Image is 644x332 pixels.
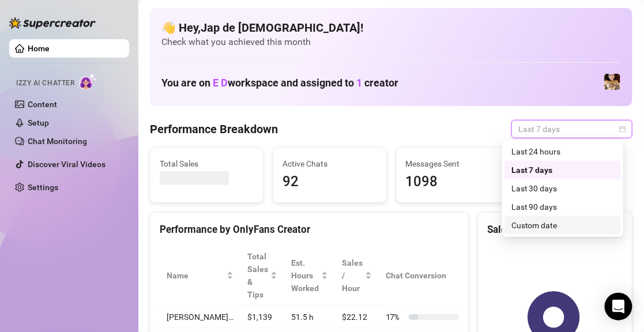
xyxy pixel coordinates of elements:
[504,179,621,198] div: Last 30 days
[283,171,376,193] span: 92
[161,77,398,89] h1: You are on workspace and assigned to creator
[283,157,376,170] span: Active Chats
[28,100,57,109] a: Content
[335,306,379,329] td: $22.12
[605,293,632,320] div: Open Intercom Messenger
[619,126,626,133] span: calendar
[9,17,96,29] img: logo-BBDzfeDw.svg
[167,269,224,282] span: Name
[604,74,620,90] img: vixie
[28,160,106,169] a: Discover Viral Videos
[28,118,49,127] a: Setup
[504,198,621,216] div: Last 90 days
[247,250,268,301] span: Total Sales & Tips
[504,142,621,161] div: Last 24 hours
[406,171,500,193] span: 1098
[379,246,476,306] th: Chat Conversion
[511,182,614,195] div: Last 30 days
[16,78,74,89] span: Izzy AI Chatter
[240,246,284,306] th: Total Sales & Tips
[386,311,404,323] span: 17 %
[160,157,254,170] span: Total Sales
[511,164,614,176] div: Last 7 days
[28,183,58,192] a: Settings
[160,246,240,306] th: Name
[161,20,621,36] h4: 👋 Hey, Jap de [DEMOGRAPHIC_DATA] !
[291,256,319,295] div: Est. Hours Worked
[504,216,621,235] div: Custom date
[511,219,614,232] div: Custom date
[213,77,228,89] span: E D
[356,77,362,89] span: 1
[150,121,278,137] h4: Performance Breakdown
[335,246,379,306] th: Sales / Hour
[240,306,284,329] td: $1,139
[488,222,623,237] div: Sales by OnlyFans Creator
[79,73,97,90] img: AI Chatter
[511,201,614,213] div: Last 90 days
[406,157,500,170] span: Messages Sent
[161,36,621,48] span: Check what you achieved this month
[511,145,614,158] div: Last 24 hours
[284,306,335,329] td: 51.5 h
[504,161,621,179] div: Last 7 days
[386,269,460,282] span: Chat Conversion
[28,44,50,53] a: Home
[160,306,240,329] td: [PERSON_NAME]…
[28,137,87,146] a: Chat Monitoring
[342,256,363,295] span: Sales / Hour
[160,222,459,237] div: Performance by OnlyFans Creator
[518,120,626,138] span: Last 7 days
